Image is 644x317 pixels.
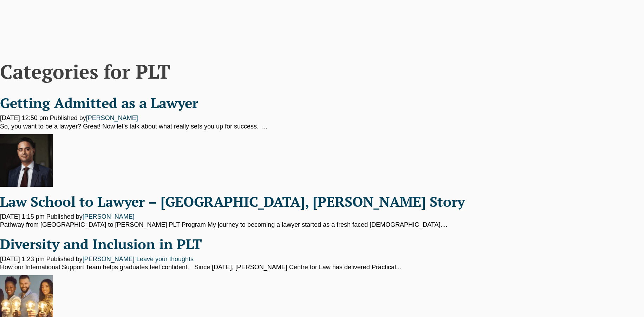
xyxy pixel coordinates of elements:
span: Published by [46,256,135,263]
span: Published by [50,114,138,121]
a: [PERSON_NAME] [83,256,135,263]
a: [PERSON_NAME] [83,213,135,220]
a: [PERSON_NAME] [86,114,138,121]
span: Published by [46,213,135,220]
a: Leave your thoughts [136,256,194,263]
